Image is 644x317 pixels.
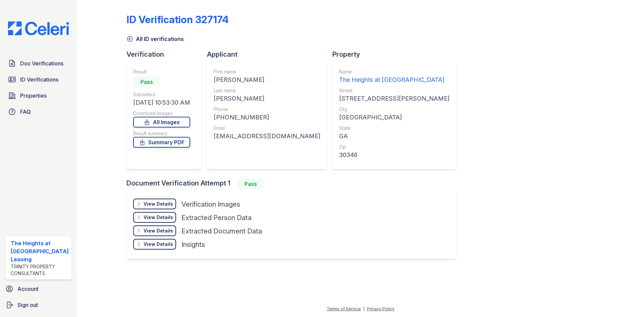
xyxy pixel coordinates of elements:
a: Sign out [3,298,74,312]
div: [DATE] 10:53:30 AM [133,98,190,107]
div: [STREET_ADDRESS][PERSON_NAME] [339,94,449,103]
div: [PERSON_NAME] [214,94,320,103]
a: ID Verifications [5,73,71,86]
a: Summary PDF [133,137,190,148]
div: Zip [339,144,449,150]
div: Download Images [133,110,190,117]
div: [GEOGRAPHIC_DATA] [339,113,449,122]
div: Extracted Document Data [181,226,262,236]
div: Verification Images [181,200,240,209]
span: Doc Verifications [20,59,63,67]
div: Trinity Property Consultants [11,263,69,277]
div: Street [339,87,449,94]
span: ID Verifications [20,75,58,84]
a: Privacy Policy [367,306,394,311]
div: Submitted [133,91,190,98]
a: Properties [5,89,71,102]
div: View Details [144,214,173,221]
div: Pass [133,76,160,87]
span: Properties [20,92,47,100]
div: Result [133,68,190,75]
div: Email [214,125,320,131]
div: Verification [126,50,207,59]
a: Doc Verifications [5,57,71,70]
span: Account [17,285,39,293]
div: Insights [181,240,205,249]
div: Name [339,68,449,75]
a: Name The Heights at [GEOGRAPHIC_DATA] [339,68,449,85]
div: [PHONE_NUMBER] [214,113,320,122]
div: GA [339,131,449,141]
div: Applicant [207,50,332,59]
div: View Details [144,227,173,234]
span: Sign out [17,301,38,309]
div: Document Verification Attempt 1 [126,178,462,189]
a: FAQ [5,105,71,118]
div: ID Verification 327174 [126,13,229,25]
div: [PERSON_NAME] [214,75,320,85]
div: City [339,106,449,113]
div: First name [214,68,320,75]
div: Extracted Person Data [181,213,252,222]
a: Account [3,282,74,296]
div: View Details [144,241,173,248]
div: 30346 [339,150,449,160]
div: View Details [144,201,173,207]
a: All Images [133,117,190,127]
div: Phone [214,106,320,113]
div: The Heights at [GEOGRAPHIC_DATA] [339,75,449,85]
div: State [339,125,449,131]
div: Last name [214,87,320,94]
a: Terms of Service [327,306,361,311]
iframe: chat widget [616,290,637,310]
div: [EMAIL_ADDRESS][DOMAIN_NAME] [214,131,320,141]
a: All ID verifications [126,35,184,43]
div: Property [332,50,462,59]
div: Result summary [133,130,190,137]
img: CE_Logo_Blue-a8612792a0a2168367f1c8372b55b34899dd931a85d93a1a3d3e32e68fde9ad4.png [3,21,74,35]
div: The Heights at [GEOGRAPHIC_DATA] Leasing [11,239,69,263]
div: Pass [237,178,264,189]
span: FAQ [20,108,31,116]
div: | [363,306,365,311]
